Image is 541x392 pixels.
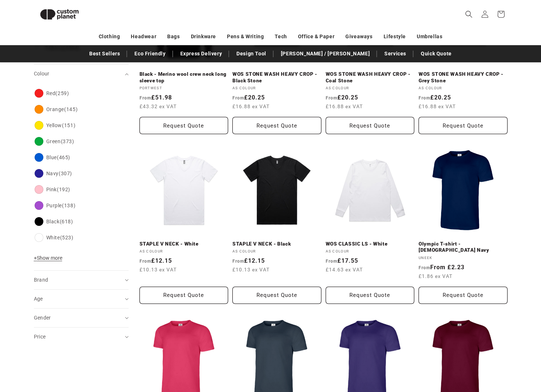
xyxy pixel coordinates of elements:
button: Request Quote [232,287,321,304]
span: Gender [34,315,51,321]
button: Request Quote [326,117,415,134]
a: Olympic T-shirt - [DEMOGRAPHIC_DATA] Navy [419,241,507,254]
button: Request Quote [232,117,321,134]
a: WOS CLASSIC LS - White [326,241,415,247]
summary: Gender (0 selected) [34,309,129,327]
a: Headwear [131,30,156,43]
a: Bags [167,30,180,43]
a: Drinkware [191,30,216,43]
a: Umbrellas [417,30,442,43]
summary: Search [461,6,477,22]
a: Design Tool [233,47,270,60]
a: Giveaways [345,30,372,43]
img: Custom Planet [34,3,85,26]
a: STAPLE V NECK - White [140,241,228,247]
a: Express Delivery [177,47,226,60]
button: Request Quote [419,287,507,304]
button: Request Quote [140,287,228,304]
a: WOS STONE WASH HEAVY CROP - Grey Stone [419,71,507,84]
a: STAPLE V NECK - Black [232,241,321,247]
span: Price [34,334,46,340]
a: Quick Quote [417,47,455,60]
a: Best Sellers [86,47,124,60]
a: WOS STONE WASH HEAVY CROP - Black Stone [232,71,321,84]
iframe: Chat Widget [416,313,541,392]
: Request Quote [326,287,415,304]
button: Request Quote [140,117,228,134]
summary: Price [34,328,129,346]
span: + [34,255,37,261]
summary: Brand (0 selected) [34,271,129,289]
button: Show more [34,255,64,265]
span: Colour [34,71,50,77]
a: Services [381,47,410,60]
a: Tech [275,30,287,43]
span: Show more [34,255,62,261]
summary: Age (0 selected) [34,290,129,308]
a: [PERSON_NAME] / [PERSON_NAME] [277,47,373,60]
button: Request Quote [419,117,507,134]
a: Pens & Writing [227,30,264,43]
summary: Colour (0 selected) [34,64,129,83]
a: WOS STONE WASH HEAVY CROP - Coal Stone [326,71,415,84]
span: Brand [34,277,48,283]
a: Lifestyle [384,30,406,43]
span: Age [34,296,43,302]
a: Office & Paper [298,30,334,43]
a: Black - Merino wool crew neck long sleeve top [140,71,228,84]
a: Eco Friendly [131,47,169,60]
a: Clothing [99,30,120,43]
